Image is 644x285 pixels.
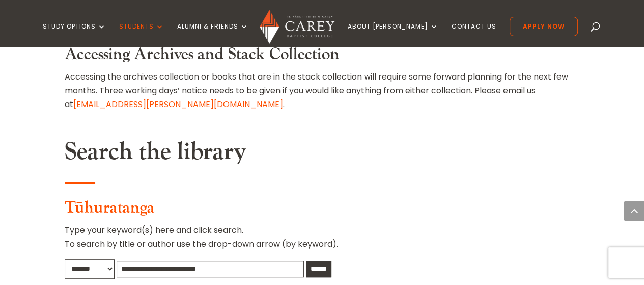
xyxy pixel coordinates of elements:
[177,23,248,47] a: Alumni & Friends
[73,98,283,110] a: [EMAIL_ADDRESS][PERSON_NAME][DOMAIN_NAME]
[119,23,164,47] a: Students
[43,23,106,47] a: Study Options
[452,23,496,47] a: Contact Us
[65,198,580,223] h3: Tūhuratanga
[65,45,580,69] h3: Accessing Archives and Stack Collection
[65,70,580,112] p: Accessing the archives collection or books that are in the stack collection will require some for...
[510,17,578,36] a: Apply Now
[260,10,334,44] img: Carey Baptist College
[65,137,580,172] h2: Search the library
[348,23,438,47] a: About [PERSON_NAME]
[65,223,580,259] p: Type your keyword(s) here and click search. To search by title or author use the drop-down arrow ...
